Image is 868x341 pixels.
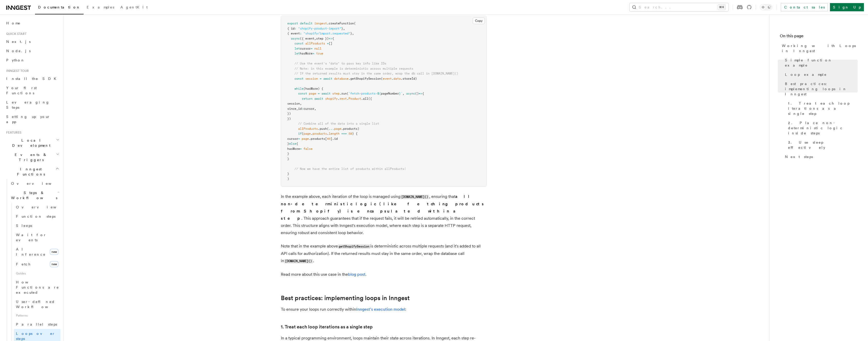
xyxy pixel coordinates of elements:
[16,331,55,341] span: Loops over steps
[14,202,60,212] a: Overview
[785,154,813,159] span: Next steps
[788,101,858,116] span: 1. Treat each loop iterations as a single step
[305,42,325,45] span: allProducts
[630,3,728,11] button: Search...⌘K
[4,83,60,98] a: Your first Functions
[327,127,329,131] span: (
[303,147,312,151] span: false
[354,22,356,25] span: (
[309,92,316,95] span: page
[783,152,858,161] a: Next steps
[296,142,298,145] span: {
[339,92,347,95] span: .run
[780,33,858,41] h4: On this page
[786,118,858,138] a: 2. Place non-deterministic logic inside steps
[377,92,381,95] span: ${
[298,122,379,125] span: // Combine all of the data into a single list
[14,230,60,245] a: Wait for events
[356,307,405,312] a: Inngest's execution model
[352,32,354,35] span: ,
[302,97,312,100] span: return
[287,152,289,155] span: }
[16,300,62,309] span: User-defined Workflows
[383,77,392,80] span: event
[281,271,487,278] p: Read more about this use case in the .
[35,2,84,14] a: Documentation
[473,17,485,24] button: Copy
[4,152,56,162] span: Events & Triggers
[419,92,422,95] span: =>
[303,87,323,90] span: (hasMore) {
[312,52,314,55] span: =
[406,92,415,95] span: async
[305,77,318,80] span: session
[16,280,59,294] span: How Functions are executed
[14,245,60,259] a: AI Inferencenew
[830,3,864,11] a: Sign Up
[302,107,303,110] span: :
[16,205,69,209] span: Overview
[16,322,57,326] span: Parallel steps
[341,27,343,30] span: }
[347,92,348,95] span: (
[303,107,314,110] span: cursor
[16,224,32,228] span: Sleeps
[298,132,302,135] span: if
[9,179,60,188] a: Overview
[341,132,347,135] span: ===
[780,41,858,56] a: Working with Loops in Inngest
[6,21,21,26] span: Home
[400,195,429,199] code: [DOMAIN_NAME]()
[287,137,298,141] span: cursor
[4,112,60,126] a: Setting up your app
[287,142,289,145] span: }
[4,138,56,148] span: Local Development
[120,5,148,9] span: AgentKit
[300,102,302,105] span: ,
[415,92,419,95] span: ()
[298,27,341,30] span: "shopify-product-import"
[786,99,858,118] a: 1. Treat each loop iterations as a single step
[302,132,303,135] span: (
[287,172,289,176] span: }
[334,127,341,131] span: page
[6,100,50,109] span: Leveraging Steps
[785,72,827,77] span: Loop example
[343,27,345,30] span: ,
[338,244,370,249] code: getShopifySession
[332,92,339,95] span: step
[309,137,327,141] span: .products[
[300,32,302,35] span: :
[381,92,399,95] span: pageNumber
[294,62,386,65] span: // Use the event's "data" to pass key info like IDs
[327,137,330,141] span: 49
[785,81,858,97] span: Best practices: implementing loops in Inngest
[287,22,298,25] span: export
[327,132,329,135] span: .
[783,56,858,70] a: Simple function example
[6,49,31,53] span: Node.js
[287,102,300,105] span: session
[287,27,294,30] span: { id
[84,2,117,14] a: Examples
[782,43,858,53] span: Working with Loops in Inngest
[4,69,29,73] span: Inngest tour
[786,138,858,152] a: 3. Use sleep effectively
[281,193,487,236] p: In the example above, each iteration of the loop is managed using , ensuring that . This approach...
[321,92,330,95] span: await
[329,37,332,40] span: =>
[323,77,332,80] span: await
[300,147,302,151] span: =
[294,47,300,50] span: let
[347,97,348,100] span: .
[348,92,377,95] span: `fetch-products-
[314,47,321,50] span: null
[350,32,352,35] span: }
[311,132,312,135] span: .
[4,37,60,46] a: Next.js
[294,42,303,45] span: const
[316,37,329,40] span: step })
[298,92,307,95] span: const
[6,58,25,62] span: Python
[392,77,393,80] span: .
